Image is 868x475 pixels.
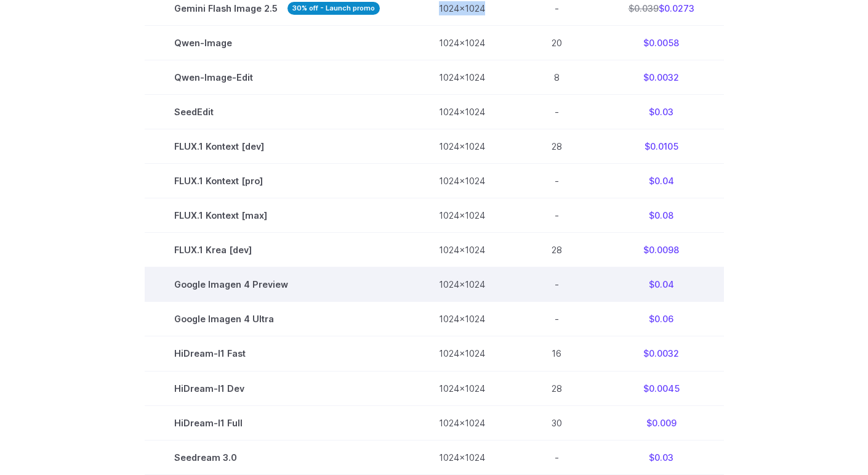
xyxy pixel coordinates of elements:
[409,60,515,95] td: 1024x1024
[515,26,599,60] td: 20
[599,198,724,233] td: $0.08
[409,26,515,60] td: 1024x1024
[515,233,599,267] td: 28
[629,3,659,14] s: $0.039
[174,1,380,15] span: Gemini Flash Image 2.5
[599,164,724,198] td: $0.04
[515,405,599,440] td: 30
[145,60,409,95] td: Qwen-Image-Edit
[599,336,724,371] td: $0.0032
[145,95,409,129] td: SeedEdit
[599,233,724,267] td: $0.0098
[145,164,409,198] td: FLUX.1 Kontext [pro]
[409,198,515,233] td: 1024x1024
[409,302,515,336] td: 1024x1024
[515,371,599,405] td: 28
[409,233,515,267] td: 1024x1024
[145,302,409,336] td: Google Imagen 4 Ultra
[599,26,724,60] td: $0.0058
[145,405,409,440] td: HiDream-I1 Full
[145,440,409,474] td: Seedream 3.0
[515,95,599,129] td: -
[515,302,599,336] td: -
[145,267,409,302] td: Google Imagen 4 Preview
[515,440,599,474] td: -
[515,336,599,371] td: 16
[145,233,409,267] td: FLUX.1 Krea [dev]
[145,129,409,164] td: FLUX.1 Kontext [dev]
[515,60,599,95] td: 8
[145,371,409,405] td: HiDream-I1 Dev
[409,371,515,405] td: 1024x1024
[599,60,724,95] td: $0.0032
[515,129,599,164] td: 28
[145,26,409,60] td: Qwen-Image
[145,336,409,371] td: HiDream-I1 Fast
[409,95,515,129] td: 1024x1024
[599,371,724,405] td: $0.0045
[409,405,515,440] td: 1024x1024
[599,129,724,164] td: $0.0105
[515,267,599,302] td: -
[599,95,724,129] td: $0.03
[287,2,380,15] strong: 30% off - Launch promo
[409,440,515,474] td: 1024x1024
[409,129,515,164] td: 1024x1024
[599,440,724,474] td: $0.03
[409,336,515,371] td: 1024x1024
[515,164,599,198] td: -
[599,267,724,302] td: $0.04
[409,267,515,302] td: 1024x1024
[599,405,724,440] td: $0.009
[145,198,409,233] td: FLUX.1 Kontext [max]
[409,164,515,198] td: 1024x1024
[599,302,724,336] td: $0.06
[515,198,599,233] td: -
